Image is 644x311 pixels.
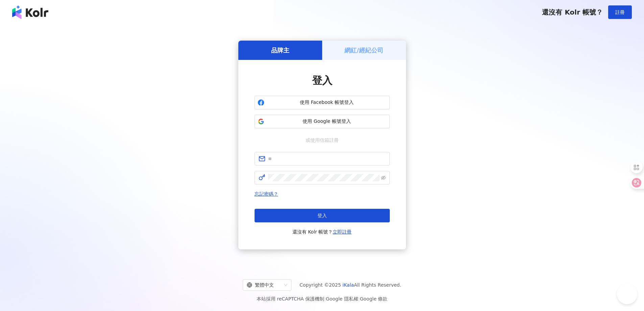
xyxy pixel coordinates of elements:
[267,99,387,106] span: 使用 Facebook 帳號登入
[617,284,637,304] iframe: Help Scout Beacon - Open
[255,115,390,128] button: 使用 Google 帳號登入
[344,46,383,54] h5: 網紅/經紀公司
[300,281,401,289] span: Copyright © 2025 All Rights Reserved.
[247,280,281,290] div: 繁體中文
[608,5,632,19] button: 註冊
[324,296,326,302] span: |
[342,282,354,288] a: iKala
[333,229,352,235] a: 立即註冊
[255,209,390,222] button: 登入
[381,175,386,180] span: eye-invisible
[257,295,387,303] span: 本站採用 reCAPTCHA 保護機制
[358,296,360,302] span: |
[312,74,332,86] span: 登入
[255,96,390,109] button: 使用 Facebook 帳號登入
[360,296,387,302] a: Google 條款
[292,228,352,236] span: 還沒有 Kolr 帳號？
[326,296,358,302] a: Google 隱私權
[12,5,48,19] img: logo
[615,9,625,15] span: 註冊
[255,191,278,197] a: 忘記密碼？
[271,46,289,54] h5: 品牌主
[317,213,327,218] span: 登入
[301,136,343,144] span: 或使用信箱註冊
[542,8,603,16] span: 還沒有 Kolr 帳號？
[267,118,387,125] span: 使用 Google 帳號登入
